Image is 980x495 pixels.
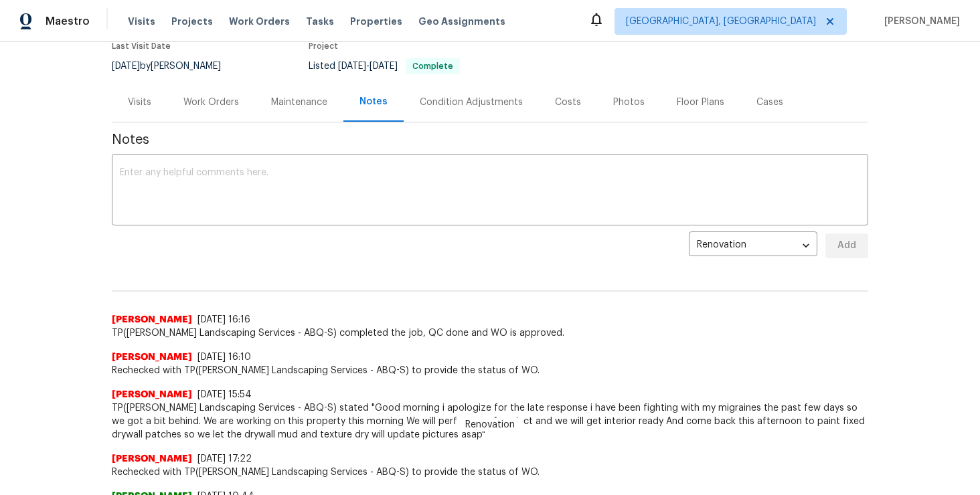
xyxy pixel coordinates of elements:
div: by [PERSON_NAME] [112,58,237,74]
span: Projects [171,15,213,28]
span: Listed [309,62,460,71]
span: Visits [128,15,155,28]
span: [DATE] 15:54 [197,390,252,399]
div: Condition Adjustments [420,96,523,109]
span: Rechecked with TP([PERSON_NAME] Landscaping Services - ABQ-S) to provide the status of WO. [112,364,868,377]
span: Maestro [46,15,90,28]
div: Visits [128,96,151,109]
span: [DATE] 16:16 [197,315,250,324]
span: TP([PERSON_NAME] Landscaping Services - ABQ-S) stated "Good morning i apologize for the late resp... [112,401,868,441]
span: Tasks [306,17,334,26]
span: Last Visit Date [112,42,171,50]
span: Work Orders [229,15,290,28]
span: Properties [350,15,402,28]
div: Maintenance [271,96,327,109]
span: Rechecked with TP([PERSON_NAME] Landscaping Services - ABQ-S) to provide the status of WO. [112,466,868,479]
span: [DATE] 16:10 [197,353,251,362]
span: Complete [407,62,459,70]
span: Geo Assignments [418,15,505,28]
span: [PERSON_NAME] [112,351,192,364]
span: TP([PERSON_NAME] Landscaping Services - ABQ-S) completed the job, QC done and WO is approved. [112,326,868,340]
span: [DATE] [112,62,140,71]
div: Work Orders [183,96,239,109]
span: [DATE] 17:22 [197,454,252,464]
span: [PERSON_NAME] [112,313,192,326]
span: Renovation [457,418,523,431]
span: [PERSON_NAME] [112,388,192,401]
span: Notes [112,133,868,146]
span: [GEOGRAPHIC_DATA], [GEOGRAPHIC_DATA] [626,15,816,28]
span: Project [309,42,338,50]
div: Floor Plans [677,96,724,109]
div: Renovation [689,229,817,262]
div: Notes [359,95,388,108]
span: [DATE] [338,62,366,71]
span: - [338,62,398,71]
span: [DATE] [370,62,398,71]
span: [PERSON_NAME] [112,452,192,466]
div: Photos [613,96,645,109]
div: Costs [555,96,581,109]
span: [PERSON_NAME] [879,15,960,28]
div: Cases [756,96,783,109]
